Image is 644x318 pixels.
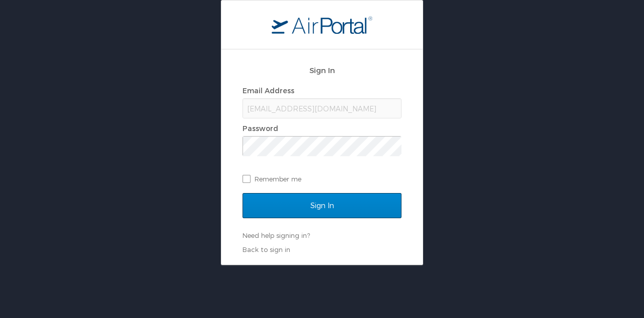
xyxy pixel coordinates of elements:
[272,16,372,34] img: logo
[243,65,401,76] h2: Sign In
[243,86,294,95] label: Email Address
[243,171,401,186] label: Remember me
[243,245,290,253] a: Back to sign in
[243,193,401,218] input: Sign In
[243,124,278,133] label: Password
[243,231,310,239] a: Need help signing in?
